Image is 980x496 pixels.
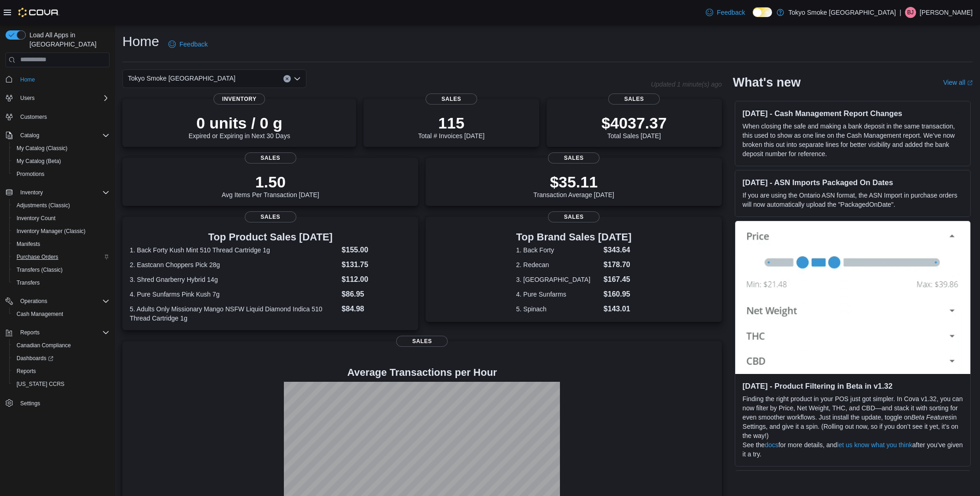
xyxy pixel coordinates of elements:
[9,238,113,251] button: Manifests
[516,290,600,299] dt: 4. Pure Sunfarms
[920,7,973,18] p: [PERSON_NAME]
[17,187,110,198] span: Inventory
[418,114,484,132] p: 115
[13,309,110,320] span: Cash Management
[789,7,896,18] p: Tokyo Smoke [GEOGRAPHIC_DATA]
[17,296,51,307] button: Operations
[702,3,749,22] a: Feedback
[20,132,39,139] span: Catalog
[9,225,113,238] button: Inventory Manager (Classic)
[2,396,113,409] button: Settings
[13,226,89,237] a: Inventory Manager (Classic)
[533,173,614,198] div: Transaction Average [DATE]
[765,441,778,449] a: docs
[9,308,113,321] button: Cash Management
[130,245,338,255] dt: 1. Back Forty Kush Mint 510 Thread Cartridge 1g
[604,245,632,256] dd: $343.64
[17,74,110,85] span: Home
[17,368,36,375] span: Reports
[342,274,411,285] dd: $112.00
[13,309,67,320] a: Cash Management
[222,173,319,191] p: 1.50
[130,232,411,243] h3: Top Product Sales [DATE]
[17,130,110,141] span: Catalog
[26,30,110,49] span: Load All Apps in [GEOGRAPHIC_DATA]
[17,158,61,165] span: My Catalog (Beta)
[743,394,963,440] p: Finding the right product in your POS just got simpler. In Cova v1.32, you can now filter by Pric...
[17,398,44,409] a: Settings
[13,264,66,275] a: Transfers (Classic)
[20,400,40,407] span: Settings
[165,35,211,53] a: Feedback
[905,7,916,18] div: Bhavik Jogee
[222,173,319,198] div: Avg Items Per Transaction [DATE]
[13,277,43,288] a: Transfers
[533,173,614,191] p: $35.11
[13,251,110,263] span: Purchase Orders
[20,94,35,102] span: Users
[743,381,963,391] h3: [DATE] - Product Filtering in Beta in v1.32
[13,169,110,180] span: Promotions
[17,296,110,307] span: Operations
[608,93,660,105] span: Sales
[13,143,110,154] span: My Catalog (Classic)
[2,295,113,308] button: Operations
[20,113,47,121] span: Customers
[9,251,113,263] button: Purchase Orders
[9,168,113,181] button: Promotions
[245,152,296,163] span: Sales
[9,142,113,155] button: My Catalog (Classic)
[13,156,110,167] span: My Catalog (Beta)
[342,245,411,256] dd: $155.00
[2,186,113,199] button: Inventory
[189,114,290,140] div: Expired or Expiring in Next 30 Days
[516,304,600,314] dt: 5. Spinach
[604,303,632,315] dd: $143.01
[17,397,110,408] span: Settings
[9,276,113,289] button: Transfers
[837,441,912,449] a: let us know what you think
[9,352,113,365] a: Dashboards
[20,76,35,83] span: Home
[13,340,75,351] a: Canadian Compliance
[13,213,59,224] a: Inventory Count
[245,211,296,222] span: Sales
[13,277,110,288] span: Transfers
[516,232,632,243] h3: Top Brand Sales [DATE]
[548,152,600,163] span: Sales
[342,303,411,315] dd: $84.98
[17,310,63,318] span: Cash Management
[17,93,38,104] button: Users
[130,290,338,299] dt: 4. Pure Sunfarms Pink Kush 7g
[548,211,600,222] span: Sales
[911,414,951,421] em: Beta Features
[13,156,65,167] a: My Catalog (Beta)
[128,73,236,84] span: Tokyo Smoke [GEOGRAPHIC_DATA]
[899,7,901,18] p: |
[17,111,51,123] a: Customers
[13,251,62,263] a: Purchase Orders
[2,326,113,339] button: Reports
[130,304,338,323] dt: 5. Adults Only Missionary Mango NSFW Liquid Diamond Indica 510 Thread Cartridge 1g
[13,366,40,377] a: Reports
[17,145,68,152] span: My Catalog (Classic)
[743,178,963,187] h3: [DATE] - ASN Imports Packaged On Dates
[604,289,632,300] dd: $160.95
[9,212,113,225] button: Inventory Count
[13,169,48,180] a: Promotions
[717,8,745,17] span: Feedback
[753,7,772,17] input: Dark Mode
[13,353,57,364] a: Dashboards
[743,109,963,118] h3: [DATE] - Cash Management Report Changes
[17,240,40,248] span: Manifests
[13,226,110,237] span: Inventory Manager (Classic)
[426,93,477,105] span: Sales
[13,143,71,154] a: My Catalog (Classic)
[967,80,973,86] svg: External link
[17,327,43,338] button: Reports
[9,339,113,352] button: Canadian Compliance
[20,298,47,305] span: Operations
[13,366,110,377] span: Reports
[18,8,59,17] img: Cova
[17,380,64,388] span: [US_STATE] CCRS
